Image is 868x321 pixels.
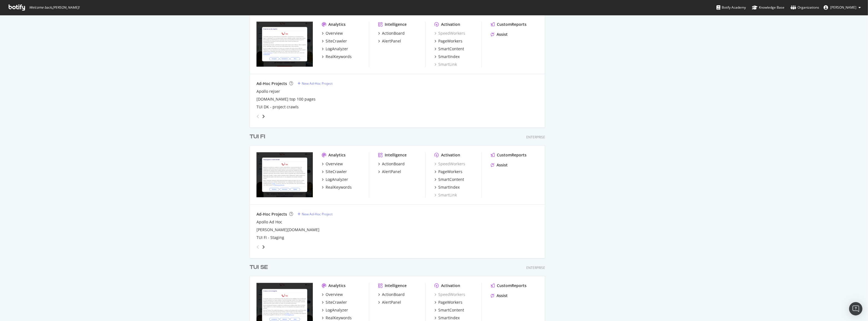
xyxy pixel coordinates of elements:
[256,81,287,86] div: Ad-Hoc Projects
[326,177,348,182] div: LogAnalyzer
[326,185,352,190] div: RealKeywords
[261,244,265,250] div: angle-right
[250,263,268,272] div: TUI SE
[326,292,343,297] div: Overview
[434,161,465,167] a: SpeedWorkers
[830,5,856,10] span: Kristiina Halme
[254,243,261,252] div: angle-left
[441,22,460,27] div: Activation
[434,54,460,59] a: SmartIndex
[256,96,316,102] a: [DOMAIN_NAME] top 100 pages
[328,283,346,288] div: Analytics
[434,185,460,190] a: SmartIndex
[256,235,284,240] a: TUI FI - Staging
[302,212,333,217] div: New Ad-Hoc Project
[322,315,352,321] a: RealKeywords
[261,114,265,119] div: angle-right
[326,46,348,52] div: LogAnalyzer
[434,307,464,313] a: SmartContent
[250,133,267,141] a: TUI FI
[438,38,462,44] div: PageWorkers
[434,62,457,67] a: SmartLink
[791,5,819,10] div: Organizations
[378,161,405,167] a: ActionBoard
[385,22,407,27] div: Intelligence
[322,292,343,297] a: Overview
[298,212,333,217] a: New Ad-Hoc Project
[382,169,401,175] div: AlertPanel
[438,315,460,321] div: SmartIndex
[716,5,746,10] div: Botify Academy
[322,300,347,305] a: SiteCrawler
[322,169,347,175] a: SiteCrawler
[819,3,865,12] button: [PERSON_NAME]
[326,307,348,313] div: LogAnalyzer
[385,152,407,158] div: Intelligence
[328,22,346,27] div: Analytics
[382,31,405,36] div: ActionBoard
[256,89,280,94] a: Apollo rejser
[438,307,464,313] div: SmartContent
[382,300,401,305] div: AlertPanel
[298,81,333,86] a: New Ad-Hoc Project
[441,152,460,158] div: Activation
[491,283,527,288] a: CustomReports
[254,112,261,121] div: angle-left
[849,302,862,315] div: Open Intercom Messenger
[256,104,299,110] a: TUI DK - project crawls
[302,81,333,86] div: New Ad-Hoc Project
[322,54,352,59] a: RealKeywords
[491,32,508,37] a: Assist
[434,46,464,52] a: SmartContent
[434,177,464,182] a: SmartContent
[322,177,348,182] a: LogAnalyzer
[326,315,352,321] div: RealKeywords
[322,46,348,52] a: LogAnalyzer
[434,292,465,297] a: SpeedWorkers
[438,185,460,190] div: SmartIndex
[328,152,346,158] div: Analytics
[491,22,527,27] a: CustomReports
[434,169,462,175] a: PageWorkers
[29,5,79,10] span: Welcome back, [PERSON_NAME] !
[434,192,457,198] a: SmartLink
[322,31,343,36] a: Overview
[326,161,343,167] div: Overview
[491,162,508,168] a: Assist
[378,292,405,297] a: ActionBoard
[322,307,348,313] a: LogAnalyzer
[434,31,465,36] a: SpeedWorkers
[378,38,401,44] a: AlertPanel
[378,169,401,175] a: AlertPanel
[441,283,460,288] div: Activation
[256,152,313,197] img: tui.fi
[250,263,270,272] a: TUI SE
[378,300,401,305] a: AlertPanel
[322,161,343,167] a: Overview
[256,227,319,233] a: [PERSON_NAME][DOMAIN_NAME]
[326,169,347,175] div: SiteCrawler
[434,300,462,305] a: PageWorkers
[382,292,405,297] div: ActionBoard
[438,300,462,305] div: PageWorkers
[491,293,508,298] a: Assist
[256,219,282,225] a: Apollo Ad Hoc
[438,169,462,175] div: PageWorkers
[497,162,508,168] div: Assist
[322,185,352,190] a: RealKeywords
[497,152,527,158] div: CustomReports
[438,54,460,59] div: SmartIndex
[256,22,313,67] img: tui.dk
[382,161,405,167] div: ActionBoard
[438,46,464,52] div: SmartContent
